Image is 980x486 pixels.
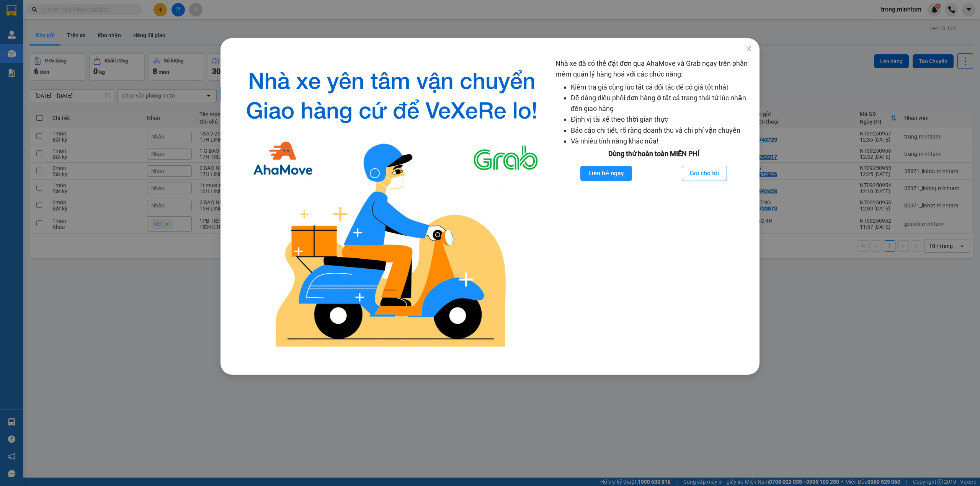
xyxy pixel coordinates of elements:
button: Close [738,38,759,60]
li: Kiểm tra giá cùng lúc tất cả đối tác để có giá tốt nhất [571,82,752,93]
img: logo [234,58,549,356]
li: Dễ dàng điều phối đơn hàng ở tất cả trạng thái từ lúc nhận đến giao hàng [571,93,752,114]
button: Liên hệ ngay [580,166,632,181]
div: Dùng thử hoàn toàn MIỄN PHÍ [555,148,752,159]
li: Định vị tài xế theo thời gian thực [571,114,752,125]
div: Nhà xe đã có thể đặt đơn qua AhaMove và Grab ngay trên phần mềm quản lý hàng hoá với các chức năng: [555,58,752,356]
span: close [746,46,752,52]
button: Gọi cho tôi [682,166,727,181]
span: Liên hệ ngay [588,168,624,178]
li: Báo cáo chi tiết, rõ ràng doanh thu và chi phí vận chuyển [571,125,752,136]
li: Và nhiều tính năng khác nữa! [571,136,752,147]
span: Gọi cho tôi [690,168,719,178]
